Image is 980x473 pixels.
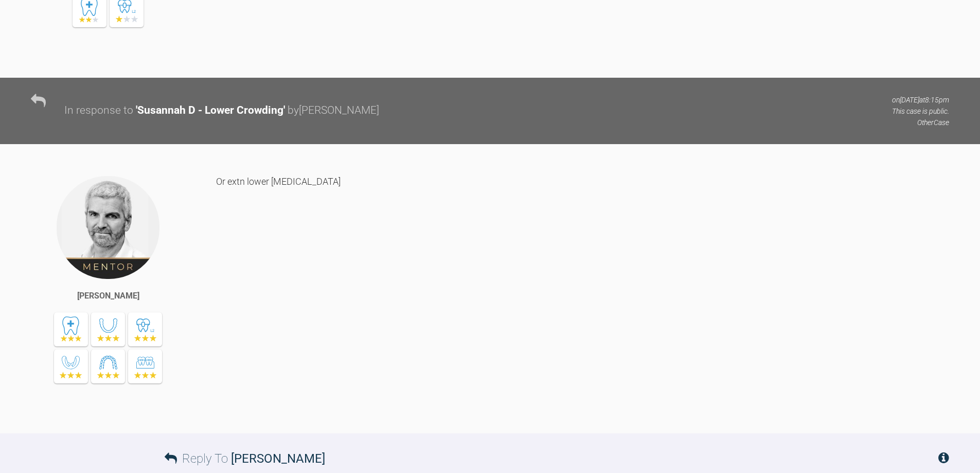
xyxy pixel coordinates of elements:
[231,451,325,466] span: [PERSON_NAME]
[892,106,949,117] p: This case is public.
[56,175,161,280] img: Ross Hobson
[77,289,139,303] div: [PERSON_NAME]
[892,117,949,128] p: Other Case
[136,102,285,119] div: ' Susannah D - Lower Crowding '
[165,449,325,468] h3: Reply To
[288,102,379,119] div: by [PERSON_NAME]
[64,102,133,119] div: In response to
[892,94,949,106] p: on [DATE] at 8:15pm
[216,175,949,418] div: Or extn lower [MEDICAL_DATA]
